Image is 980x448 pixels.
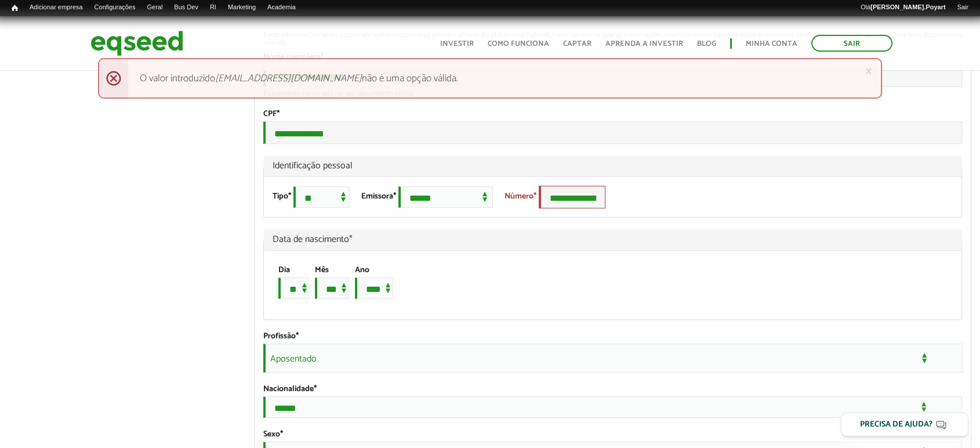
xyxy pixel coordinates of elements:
[277,107,280,121] span: Este campo é obrigatório.
[296,330,299,343] span: Este campo é obrigatório.
[278,266,290,274] label: Dia
[811,35,892,52] a: Sair
[24,3,89,12] a: Adicionar empresa
[263,344,963,373] span: Aposentado
[488,40,549,48] a: Como funciona
[288,190,291,203] span: Este campo é obrigatório.
[215,70,362,86] em: [EMAIL_ADDRESS][DOMAIN_NAME]
[504,193,536,201] label: Número
[273,161,953,171] span: Identificação pessoal
[263,431,283,439] label: Sexo
[533,190,536,203] span: Este campo é obrigatório.
[855,3,952,12] a: Olá[PERSON_NAME].Poyart
[168,3,204,12] a: Bus Dev
[315,266,329,274] label: Mês
[393,190,396,203] span: Este campo é obrigatório.
[263,110,280,118] label: CPF
[440,40,474,48] a: Investir
[263,385,317,393] label: Nacionalidade
[263,333,299,341] label: Profissão
[746,40,797,48] a: Minha conta
[262,3,302,12] a: Academia
[870,3,945,10] strong: [PERSON_NAME].Poyart
[361,193,396,201] label: Emissora
[90,28,183,59] img: EqSeed
[349,232,353,247] span: Este campo é obrigatório.
[697,40,716,48] a: Blog
[222,3,262,12] a: Marketing
[605,40,683,48] a: Aprenda a investir
[314,382,317,396] span: Este campo é obrigatório.
[6,3,24,14] a: Início
[355,266,369,274] label: Ano
[98,58,882,99] div: O valor introduzido não é uma opção válida.
[12,4,18,12] span: Início
[280,428,283,441] span: Este campo é obrigatório.
[951,3,974,12] a: Sair
[273,193,291,201] label: Tipo
[865,65,872,77] a: ×
[89,3,141,12] a: Configurações
[563,40,591,48] a: Captar
[141,3,168,12] a: Geral
[204,3,222,12] a: RI
[273,235,953,244] span: Data de nascimento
